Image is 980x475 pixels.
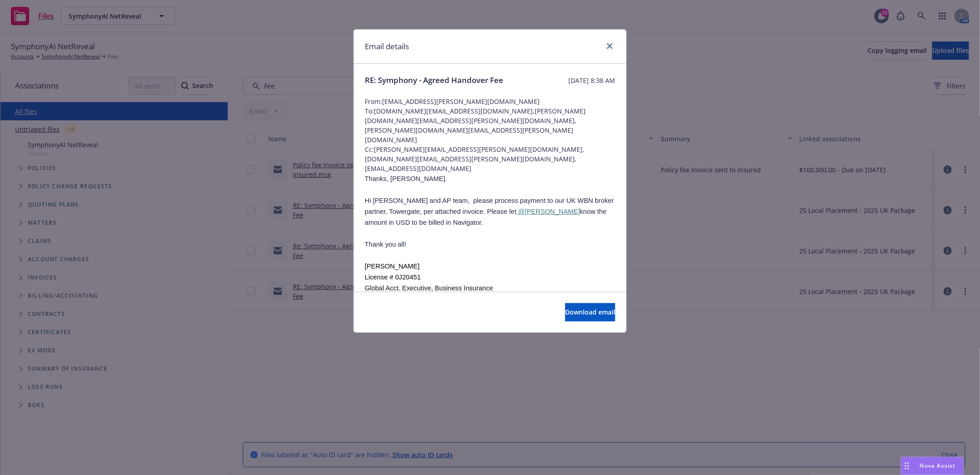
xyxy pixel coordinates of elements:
span: RE: Symphony - Agreed Handover Fee [365,75,503,86]
span: Cc: [PERSON_NAME][EMAIL_ADDRESS][PERSON_NAME][DOMAIN_NAME],[DOMAIN_NAME][EMAIL_ADDRESS][PERSON_NA... [365,145,615,173]
span: Thanks, [PERSON_NAME]. [365,175,447,182]
a: close [604,41,615,52]
span: To: [DOMAIN_NAME][EMAIL_ADDRESS][DOMAIN_NAME],[PERSON_NAME][DOMAIN_NAME][EMAIL_ADDRESS][PERSON_NA... [365,106,615,145]
span: Hi [PERSON_NAME] and AP team, please process payment to our UK WBN broker partner, Towergate, per... [365,197,614,226]
button: Nova Assist [901,457,964,475]
span: License # 0J20451 [365,274,421,281]
span: Global Acct. Executive, Business Insurance [365,284,493,292]
span: Download email [565,308,615,316]
div: Drag to move [901,457,913,475]
button: Download email [565,303,615,321]
span: Thank you all! [365,241,406,248]
a: @[PERSON_NAME] [516,208,580,215]
span: [DATE] 8:38 AM [568,76,615,85]
span: @[PERSON_NAME] [518,208,580,215]
h1: Email details [365,41,409,52]
span: [PERSON_NAME] [365,263,420,270]
span: From: [EMAIL_ADDRESS][PERSON_NAME][DOMAIN_NAME] [365,97,615,106]
span: Nova Assist [920,462,956,470]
